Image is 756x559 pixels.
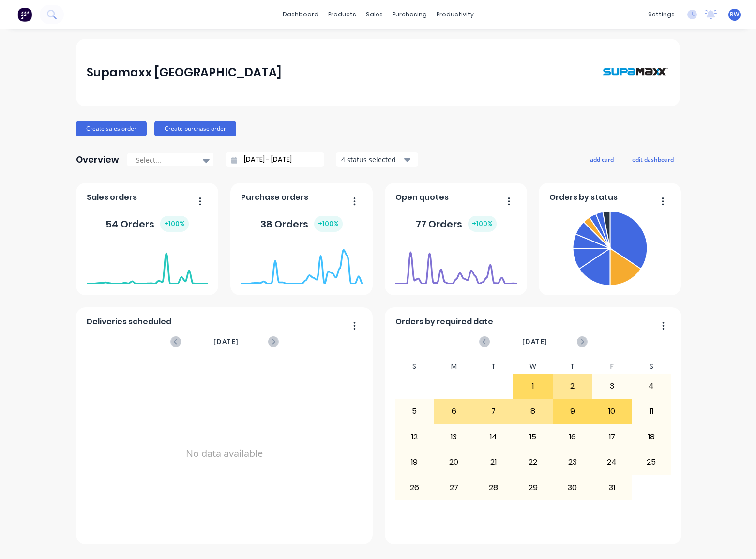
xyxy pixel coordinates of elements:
div: W [513,360,553,374]
div: T [474,360,514,374]
span: [DATE] [213,336,239,347]
img: Factory [17,7,32,22]
div: 29 [514,475,552,499]
div: 38 Orders [260,216,343,232]
div: 19 [395,450,434,474]
div: + 100 % [468,216,497,232]
div: 22 [514,450,552,474]
span: Purchase orders [241,192,308,203]
button: 4 status selected [336,152,418,167]
div: 1 [514,374,552,398]
span: RW [730,10,739,19]
div: 16 [553,425,592,449]
div: settings [643,7,680,22]
span: Orders by required date [395,316,493,328]
div: 15 [514,425,552,449]
div: 14 [474,425,513,449]
div: 25 [632,450,671,474]
div: 2 [553,374,592,398]
button: add card [584,153,620,166]
div: 13 [435,425,473,449]
div: 23 [553,450,592,474]
div: 26 [395,475,434,499]
div: 18 [632,425,671,449]
button: Create purchase order [154,121,236,136]
div: purchasing [388,7,432,22]
div: No data available [87,360,363,547]
div: 77 Orders [416,216,497,232]
div: 21 [474,450,513,474]
div: 4 [632,374,671,398]
img: Supamaxx Australia [602,48,669,96]
div: S [395,360,435,374]
span: Sales orders [87,192,137,203]
div: 28 [474,475,513,499]
div: 11 [632,399,671,423]
a: dashboard [278,7,323,22]
div: 9 [553,399,592,423]
div: 8 [514,399,552,423]
div: sales [361,7,388,22]
div: + 100 % [314,216,343,232]
div: Supamaxx [GEOGRAPHIC_DATA] [87,63,282,82]
div: 27 [435,475,473,499]
div: 24 [592,450,631,474]
div: M [434,360,474,374]
button: edit dashboard [626,153,680,166]
span: Open quotes [395,192,449,203]
div: F [592,360,632,374]
div: 20 [435,450,473,474]
div: 7 [474,399,513,423]
div: 10 [592,399,631,423]
div: 6 [435,399,473,423]
div: S [632,360,671,374]
div: 4 status selected [341,154,402,165]
span: Orders by status [549,192,618,203]
div: 3 [592,374,631,398]
div: + 100 % [160,216,189,232]
div: 54 Orders [106,216,189,232]
div: productivity [432,7,479,22]
div: 31 [592,475,631,499]
div: products [323,7,361,22]
div: 12 [395,425,434,449]
div: 30 [553,475,592,499]
div: 17 [592,425,631,449]
div: Overview [76,150,119,169]
span: [DATE] [522,336,547,347]
div: 5 [395,399,434,423]
div: T [553,360,592,374]
button: Create sales order [76,121,147,136]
